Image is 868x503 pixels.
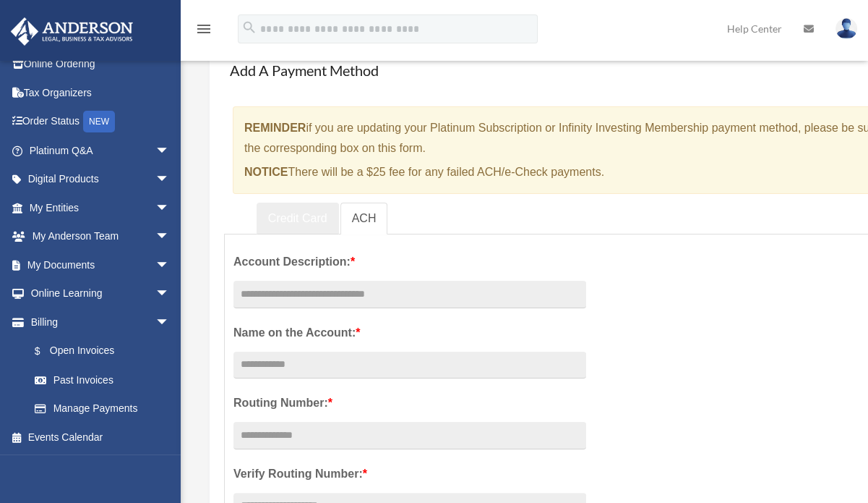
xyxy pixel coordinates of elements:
a: Online Ordering [10,50,192,79]
a: Tax Organizers [10,78,192,107]
span: arrow_drop_down [155,193,184,223]
label: Verify Routing Number: [233,464,586,484]
label: Account Description: [233,252,586,272]
a: Events Calendar [10,423,192,452]
label: Name on the Account: [233,323,586,343]
span: arrow_drop_down [155,308,184,337]
a: Order StatusNEW [10,107,192,137]
strong: REMINDER [244,122,306,134]
a: Platinum Q&Aarrow_drop_down [10,136,192,165]
a: Billingarrow_drop_down [10,308,192,337]
a: My Documentsarrow_drop_down [10,250,192,279]
strong: NOTICE [244,166,288,178]
i: menu [195,20,212,38]
a: Past Invoices [20,365,192,394]
a: ACH [340,203,388,235]
a: Digital Productsarrow_drop_down [10,165,192,194]
img: Anderson Advisors Platinum Portal [7,17,137,46]
span: arrow_drop_down [155,250,184,280]
span: arrow_drop_down [155,222,184,252]
a: My Entitiesarrow_drop_down [10,193,192,222]
div: NEW [83,111,115,132]
a: menu [195,25,212,38]
span: $ [43,342,50,360]
i: search [241,20,257,35]
a: My Anderson Teamarrow_drop_down [10,222,192,251]
span: arrow_drop_down [155,165,184,195]
a: Credit Card [257,203,339,235]
span: arrow_drop_down [155,136,184,166]
a: Online Learningarrow_drop_down [10,279,192,308]
a: $Open Invoices [20,337,192,366]
img: User Pic [835,18,857,39]
label: Routing Number: [233,393,586,413]
span: arrow_drop_down [155,279,184,309]
a: Manage Payments [20,394,184,423]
